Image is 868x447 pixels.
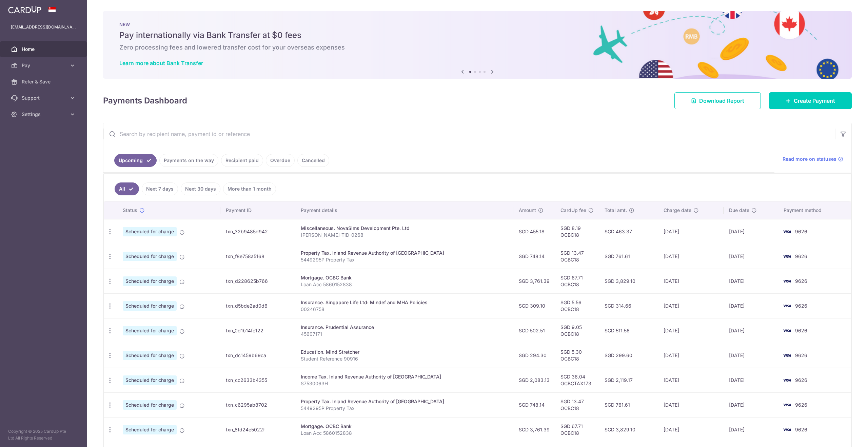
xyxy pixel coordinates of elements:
[795,229,807,234] span: 9626
[658,244,723,269] td: [DATE]
[795,303,807,309] span: 9626
[103,95,187,107] h4: Payments Dashboard
[301,423,508,430] div: Mortgage. OCBC Bank
[115,182,139,195] a: All
[22,95,66,101] span: Support
[780,228,794,236] img: Bank Card
[513,368,555,392] td: SGD 2,083.13
[599,392,658,417] td: SGD 761.61
[599,417,658,442] td: SGD 3,829.10
[599,219,658,244] td: SGD 463.37
[220,219,295,244] td: txn_32b9485d942
[22,111,66,118] span: Settings
[513,244,555,269] td: SGD 748.14
[119,22,835,27] p: NEW
[555,244,599,269] td: SGD 13.47 OCBC18
[123,400,177,410] span: Scheduled for charge
[555,392,599,417] td: SGD 13.47 OCBC18
[724,244,778,269] td: [DATE]
[301,349,508,355] div: Education. Mind Stretcher
[295,201,514,219] th: Payment details
[513,293,555,318] td: SGD 309.10
[780,327,794,335] img: Bank Card
[220,244,295,269] td: txn_f8e758a5168
[123,227,177,236] span: Scheduled for charge
[301,398,508,405] div: Property Tax. Inland Revenue Authority of [GEOGRAPHIC_DATA]
[301,299,508,306] div: Insurance. Singapore Life Ltd: Mindef and MHA Policies
[555,368,599,392] td: SGD 36.04 OCBCTAX173
[795,253,807,259] span: 9626
[119,30,835,41] h5: Pay internationally via Bank Transfer at $0 fees
[555,219,599,244] td: SGD 8.19 OCBC18
[780,277,794,285] img: Bank Card
[658,269,723,293] td: [DATE]
[301,405,508,412] p: 5449295P Property Tax
[513,343,555,368] td: SGD 294.30
[778,201,851,219] th: Payment method
[780,252,794,260] img: Bank Card
[513,392,555,417] td: SGD 748.14
[142,182,178,195] a: Next 7 days
[301,256,508,263] p: 5449295P Property Tax
[220,269,295,293] td: txn_d228625b766
[220,293,295,318] td: txn_d5bde2ad0d6
[123,351,177,360] span: Scheduled for charge
[795,377,807,383] span: 9626
[8,5,41,14] img: CardUp
[658,392,723,417] td: [DATE]
[699,97,744,105] span: Download Report
[220,201,295,219] th: Payment ID
[780,401,794,409] img: Bank Card
[783,156,836,162] span: Read more on statuses
[103,11,852,79] img: Bank transfer banner
[599,368,658,392] td: SGD 2,119.17
[724,318,778,343] td: [DATE]
[555,318,599,343] td: SGD 9.05 OCBC18
[724,269,778,293] td: [DATE]
[103,123,835,145] input: Search by recipient name, payment id or reference
[123,425,177,434] span: Scheduled for charge
[560,207,586,214] span: CardUp fee
[658,293,723,318] td: [DATE]
[181,182,220,195] a: Next 30 days
[220,417,295,442] td: txn_8fd24e5022f
[123,375,177,385] span: Scheduled for charge
[795,328,807,333] span: 9626
[795,402,807,408] span: 9626
[780,426,794,434] img: Bank Card
[674,92,761,109] a: Download Report
[513,318,555,343] td: SGD 502.51
[301,373,508,380] div: Income Tax. Inland Revenue Authority of [GEOGRAPHIC_DATA]
[795,278,807,284] span: 9626
[22,62,66,69] span: Pay
[297,154,329,167] a: Cancelled
[22,78,66,85] span: Refer & Save
[795,427,807,432] span: 9626
[599,293,658,318] td: SGD 314.66
[599,343,658,368] td: SGD 299.60
[301,306,508,313] p: 00246758
[11,24,76,31] p: [EMAIL_ADDRESS][DOMAIN_NAME]
[301,274,508,281] div: Mortgage. OCBC Bank
[123,301,177,311] span: Scheduled for charge
[555,417,599,442] td: SGD 67.71 OCBC18
[123,207,137,214] span: Status
[658,368,723,392] td: [DATE]
[658,343,723,368] td: [DATE]
[119,43,835,52] h6: Zero processing fees and lowered transfer cost for your overseas expenses
[724,343,778,368] td: [DATE]
[780,302,794,310] img: Bank Card
[220,368,295,392] td: txn_cc2633b4355
[519,207,536,214] span: Amount
[795,352,807,358] span: 9626
[664,207,691,214] span: Charge date
[724,417,778,442] td: [DATE]
[658,318,723,343] td: [DATE]
[114,154,157,167] a: Upcoming
[555,343,599,368] td: SGD 5.30 OCBC18
[555,293,599,318] td: SGD 5.56 OCBC18
[724,219,778,244] td: [DATE]
[605,207,627,214] span: Total amt.
[123,326,177,335] span: Scheduled for charge
[301,355,508,362] p: Student Reference 90916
